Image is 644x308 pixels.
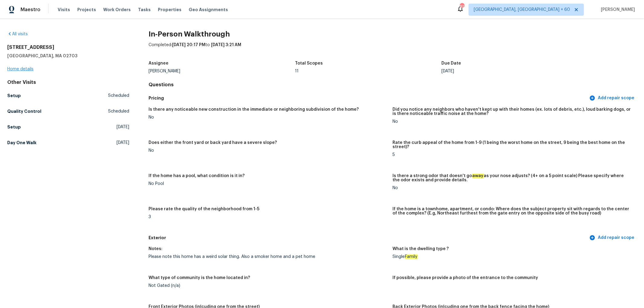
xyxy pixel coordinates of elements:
span: Maestro [21,7,40,13]
div: No [149,115,388,119]
h5: What is the dwelling type ? [393,247,449,251]
span: Add repair scope [591,234,634,242]
span: [DATE] 3:21 AM [211,43,241,47]
em: away [472,173,484,178]
div: 5 [393,153,632,157]
button: Add repair scope [588,93,637,104]
h5: Pricing [149,95,588,101]
a: Day One Walk[DATE] [7,137,129,148]
div: No [393,186,632,190]
a: Quality ControlScheduled [7,106,129,117]
h5: Did you notice any neighbors who haven't kept up with their homes (ex. lots of debris, etc.), lou... [393,107,632,116]
h5: What type of community is the home located in? [149,276,250,280]
h5: [GEOGRAPHIC_DATA], MA 02703 [7,53,129,59]
h5: Setup [7,93,21,99]
h2: [STREET_ADDRESS] [7,44,129,50]
div: No [149,148,388,153]
div: Other Visits [7,79,129,85]
h5: If the home has a pool, what condition is it in? [149,174,245,178]
span: [DATE] [117,124,129,130]
div: No Pool [149,182,388,186]
button: Add repair scope [588,232,637,243]
span: Visits [58,7,70,13]
div: Not Gated (n/a) [149,284,388,288]
span: Scheduled [108,93,129,99]
h5: Does either the front yard or back yard have a severe slope? [149,141,277,145]
h5: Is there a strong odor that doesn't go as your nose adjusts? (4+ on a 5 point scale) Please speci... [393,174,632,182]
h5: If the home is a townhome, apartment, or condo: Where does the subject property sit with regards ... [393,207,632,215]
h5: Is there any noticeable new construction in the immediate or neighboring subdivision of the home? [149,107,359,112]
div: Single [393,255,632,259]
h5: Setup [7,124,21,130]
span: [PERSON_NAME] [598,7,635,13]
span: Add repair scope [591,94,634,102]
h4: Questions [149,82,637,88]
h5: Day One Walk [7,140,37,146]
h5: Total Scopes [295,61,323,65]
div: Please note this home has a weird solar thing. Also a smoker home and a pet home [149,255,388,259]
a: All visits [7,32,28,36]
h5: If possible, please provide a photo of the entrance to the community [393,276,538,280]
h5: Assignee [149,61,168,65]
h5: Please rate the quality of the neighborhood from 1-5 [149,207,259,211]
span: Scheduled [108,108,129,114]
div: 817 [460,4,464,10]
span: [GEOGRAPHIC_DATA], [GEOGRAPHIC_DATA] + 60 [474,7,570,13]
span: Properties [158,7,181,13]
div: No [393,119,632,124]
a: SetupScheduled [7,90,129,101]
h5: Due Date [441,61,461,65]
h5: Exterior [149,235,588,241]
span: [DATE] [117,140,129,146]
h5: Notes: [149,247,162,251]
div: Completed: to [149,42,637,58]
div: 3 [149,215,388,219]
span: Projects [77,7,96,13]
span: [DATE] 20:17 PM [172,43,205,47]
span: Work Orders [103,7,131,13]
span: Geo Assignments [189,7,228,13]
h5: Rate the curb appeal of the home from 1-9 (1 being the worst home on the street, 9 being the best... [393,141,632,149]
h5: Quality Control [7,108,41,114]
div: 11 [295,69,441,73]
a: Setup[DATE] [7,122,129,132]
div: [PERSON_NAME] [149,69,295,73]
span: Tasks [138,8,151,12]
a: Home details [7,67,34,71]
h2: In-Person Walkthrough [149,31,637,37]
em: Family [405,254,418,259]
div: [DATE] [441,69,588,73]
